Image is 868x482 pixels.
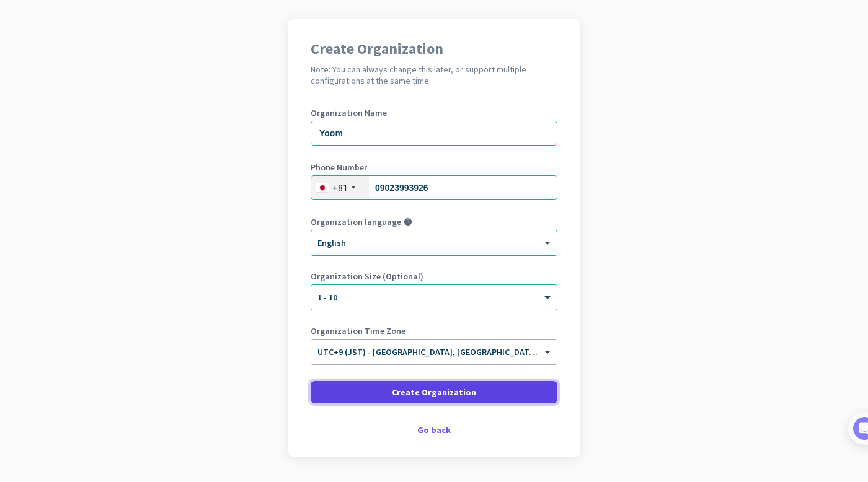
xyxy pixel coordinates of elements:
[404,217,412,226] i: help
[332,182,348,194] div: +81
[311,326,557,335] label: Organization Time Zone
[311,426,557,434] div: Go back
[311,108,557,117] label: Organization Name
[311,381,557,403] button: Create Organization
[311,272,557,281] label: Organization Size (Optional)
[311,64,557,86] h2: Note: You can always change this later, or support multiple configurations at the same time
[392,386,476,398] span: Create Organization
[311,175,557,200] input: 3-1234-5678
[311,217,401,226] label: Organization language
[311,121,557,146] input: What is the name of your organization?
[311,42,557,56] h1: Create Organization
[311,163,557,172] label: Phone Number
